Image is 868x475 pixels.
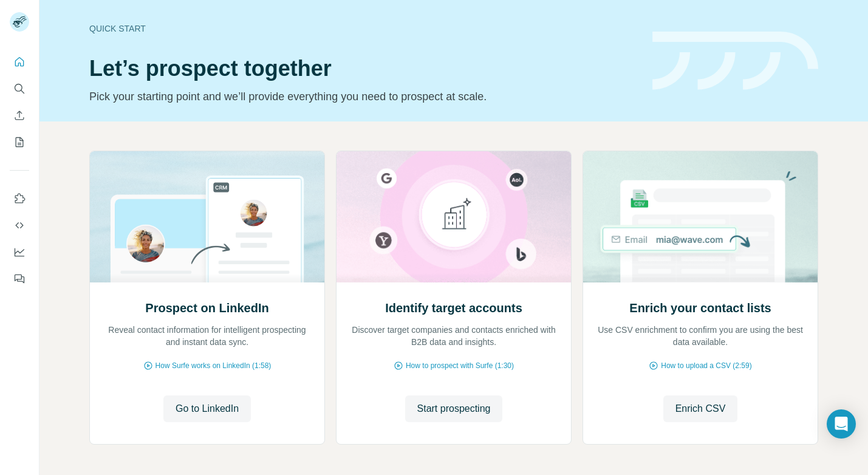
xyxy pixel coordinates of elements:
[89,56,638,81] h1: Let’s prospect together
[406,360,514,371] span: How to prospect with Surfe (1:30)
[176,402,239,416] span: Go to LinkedIn
[89,22,638,35] div: Quick start
[675,402,726,416] span: Enrich CSV
[827,409,856,439] div: Open Intercom Messenger
[145,299,268,316] h2: Prospect on LinkedIn
[595,324,805,348] p: Use CSV enrichment to confirm you are using the best data available.
[155,360,272,371] span: How Surfe works on LinkedIn (1:58)
[10,268,29,290] button: Feedback
[385,299,522,316] h2: Identify target accounts
[102,324,312,348] p: Reveal contact information for intelligent prospecting and instant data sync.
[10,78,29,100] button: Search
[349,324,559,348] p: Discover target companies and contacts enriched with B2B data and insights.
[89,88,638,105] p: Pick your starting point and we’ll provide everything you need to prospect at scale.
[336,151,572,282] img: Identify target accounts
[10,188,29,210] button: Use Surfe on LinkedIn
[10,131,29,153] button: My lists
[629,299,771,316] h2: Enrich your contact lists
[663,395,738,422] button: Enrich CSV
[163,395,251,422] button: Go to LinkedIn
[10,241,29,263] button: Dashboard
[417,402,491,416] span: Start prospecting
[10,104,29,126] button: Enrich CSV
[10,51,29,73] button: Quick start
[652,32,818,91] img: banner
[661,360,751,371] span: How to upload a CSV (2:59)
[583,151,818,282] img: Enrich your contact lists
[10,214,29,236] button: Use Surfe API
[89,151,325,282] img: Prospect on LinkedIn
[405,395,503,422] button: Start prospecting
